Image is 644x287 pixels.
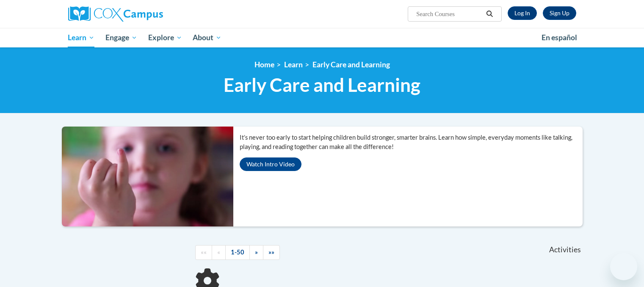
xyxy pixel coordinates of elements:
[105,33,137,43] span: Engage
[415,9,483,19] input: Search Courses
[536,29,583,47] a: En español
[148,33,182,43] span: Explore
[195,245,212,260] a: Begining
[255,248,258,256] span: »
[143,28,188,47] a: Explore
[240,133,583,152] p: It’s never too early to start helping children build stronger, smarter brains. Learn how simple, ...
[212,245,226,260] a: Previous
[312,60,390,69] a: Early Care and Learning
[193,33,221,43] span: About
[217,248,220,256] span: «
[55,28,589,47] div: Main menu
[240,157,301,171] button: Watch Intro Video
[263,245,280,260] a: End
[68,6,163,22] img: Cox Campus
[68,33,94,43] span: Learn
[201,248,207,256] span: ««
[268,248,274,256] span: »»
[225,245,250,260] a: 1-50
[254,60,274,69] a: Home
[543,6,576,20] a: Register
[549,245,581,254] span: Activities
[68,6,229,22] a: Cox Campus
[63,28,100,47] a: Learn
[224,74,420,96] span: Early Care and Learning
[284,60,303,69] a: Learn
[187,28,227,47] a: About
[542,33,577,42] span: En español
[508,6,537,20] a: Log In
[100,28,143,47] a: Engage
[610,253,637,280] iframe: Button to launch messaging window
[483,9,496,19] button: Search
[249,245,263,260] a: Next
